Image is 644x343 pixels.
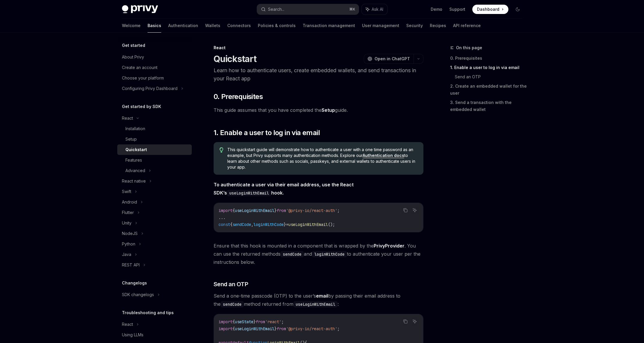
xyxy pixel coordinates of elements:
[122,115,133,122] div: React
[122,291,154,298] div: SDK changelogs
[214,128,320,137] span: 1. Enable a user to log in via email
[233,222,251,227] span: sendCode
[214,92,263,101] span: 0. Prerequisites
[122,75,164,82] div: Choose your platform
[402,318,409,325] button: Copy the contents from the code block
[328,222,335,227] span: ();
[256,319,265,324] span: from
[117,123,192,134] a: Installation
[456,44,482,51] span: On this page
[122,42,145,49] h5: Get started
[219,208,233,213] span: import
[274,208,277,213] span: }
[477,6,499,12] span: Dashboard
[453,19,481,33] a: API reference
[233,319,235,324] span: {
[148,19,161,33] a: Basics
[227,190,271,196] code: useLoginWithEmail
[372,6,383,12] span: Ask AI
[227,19,251,33] a: Connectors
[125,125,145,132] div: Installation
[122,280,147,287] h5: Changelogs
[281,319,284,324] span: ;
[122,85,178,92] div: Configuring Privy Dashboard
[214,54,257,64] h1: Quickstart
[122,5,158,13] img: dark logo
[349,7,355,12] span: ⌘ K
[214,106,423,114] span: This guide assumes that you have completed the guide.
[122,321,133,328] div: React
[362,4,387,15] button: Ask AI
[122,251,131,258] div: Java
[122,230,138,237] div: NodeJS
[219,222,230,227] span: const
[214,242,423,266] span: Ensure that this hook is mounted in a component that is wrapped by the . You can use the returned...
[117,134,192,144] a: Setup
[122,241,135,247] div: Python
[257,4,359,15] button: Search...⌘K
[293,301,338,307] code: useLoginWithEmail
[235,319,253,324] span: useState
[125,157,142,164] div: Features
[214,45,423,51] div: React
[122,331,143,338] div: Using LLMs
[472,5,508,14] a: Dashboard
[284,222,286,227] span: }
[214,182,354,196] strong: To authenticate a user via their email address, use the React SDK’s hook.
[117,155,192,165] a: Features
[312,251,347,257] code: loginWithCode
[430,19,446,33] a: Recipes
[277,326,286,331] span: from
[122,178,146,185] div: React native
[281,251,304,257] code: sendCode
[219,319,233,324] span: import
[288,222,328,227] span: useLoginWithEmail
[117,62,192,73] a: Create an account
[168,19,198,33] a: Authentication
[205,19,220,33] a: Wallets
[286,222,288,227] span: =
[277,208,286,213] span: from
[265,319,281,324] span: 'react'
[122,64,157,71] div: Create an account
[122,188,131,195] div: Swift
[122,19,141,33] a: Welcome
[117,330,192,340] a: Using LLMs
[274,326,277,331] span: }
[455,72,527,82] a: Send an OTP
[258,19,296,33] a: Policies & controls
[364,54,414,64] button: Open in ChatGPT
[449,6,465,12] a: Support
[450,54,527,63] a: 0. Prerequisites
[322,107,335,113] a: Setup
[411,206,418,214] button: Ask AI
[411,318,418,325] button: Ask AI
[219,215,226,220] span: ...
[251,222,253,227] span: ,
[122,54,144,61] div: About Privy
[219,147,223,153] svg: Tip
[230,222,233,227] span: {
[450,82,527,98] a: 2. Create an embedded wallet for the user
[406,19,423,33] a: Security
[450,63,527,72] a: 1. Enable a user to log in via email
[122,261,140,268] div: REST API
[286,208,337,213] span: '@privy-io/react-auth'
[235,326,274,331] span: useLoginWithEmail
[122,199,137,206] div: Android
[337,208,340,213] span: ;
[219,326,233,331] span: import
[337,326,340,331] span: ;
[363,153,404,158] a: Authentication docs
[221,301,244,307] code: sendCode
[303,19,355,33] a: Transaction management
[450,98,527,114] a: 3. Send a transaction with the embedded wallet
[235,208,274,213] span: useLoginWithEmail
[117,73,192,83] a: Choose your platform
[117,144,192,155] a: Quickstart
[513,5,522,14] button: Toggle dark mode
[268,6,284,13] div: Search...
[122,209,134,216] div: Flutter
[233,326,235,331] span: {
[122,103,161,110] h5: Get started by SDK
